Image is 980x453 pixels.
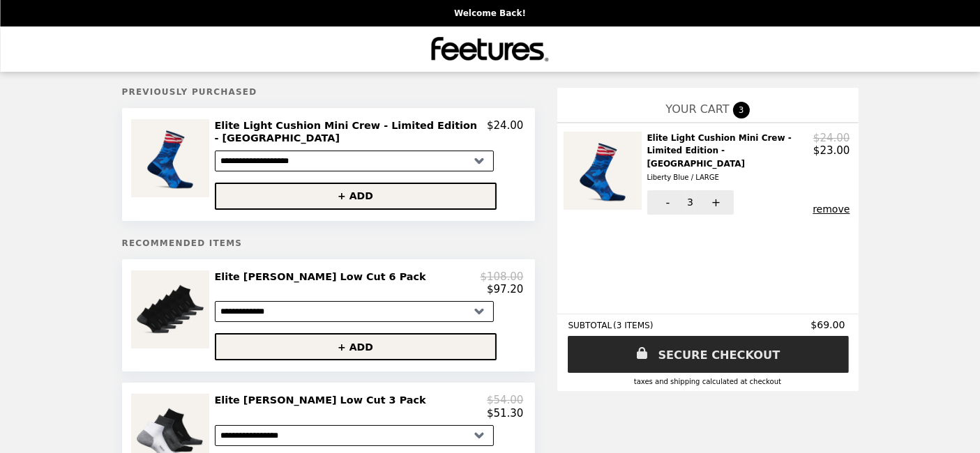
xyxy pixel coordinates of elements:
h2: Elite Light Cushion Mini Crew - Limited Edition - [GEOGRAPHIC_DATA] [647,132,814,185]
img: Elite Max Cushion Low Cut 6 Pack [131,270,213,348]
button: + ADD [215,183,497,210]
p: $24.00 [487,119,524,145]
div: Taxes and Shipping calculated at checkout [568,378,847,385]
button: - [647,190,686,215]
h2: Elite [PERSON_NAME] Low Cut 6 Pack [215,270,432,283]
button: remove [813,204,850,215]
p: Welcome Back! [454,8,526,18]
span: SUBTOTAL [568,321,614,330]
span: YOUR CART [665,102,729,116]
h2: Elite [PERSON_NAME] Low Cut 3 Pack [215,394,432,406]
h2: Elite Light Cushion Mini Crew - Limited Edition - [GEOGRAPHIC_DATA] [215,119,488,145]
span: 3 [733,102,750,118]
h5: Previously Purchased [122,87,535,97]
div: Liberty Blue / LARGE [647,171,808,184]
img: Brand Logo [432,35,549,63]
p: $108.00 [480,270,523,283]
button: + ADD [215,333,497,360]
p: $24.00 [813,132,850,144]
select: Select a product variant [215,301,494,322]
p: $97.20 [487,283,524,295]
span: $69.00 [811,319,847,330]
select: Select a product variant [215,425,494,446]
span: ( 3 ITEMS ) [613,321,653,330]
select: Select a product variant [215,151,494,171]
p: $54.00 [487,394,524,406]
img: Elite Light Cushion Mini Crew - Limited Edition - USA [564,132,645,210]
span: 3 [687,197,693,208]
img: Elite Light Cushion Mini Crew - Limited Edition - USA [131,119,213,197]
a: SECURE CHECKOUT [568,336,849,373]
p: $23.00 [813,144,850,157]
button: + [695,190,734,215]
h5: Recommended Items [122,238,535,248]
p: $51.30 [487,407,524,420]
